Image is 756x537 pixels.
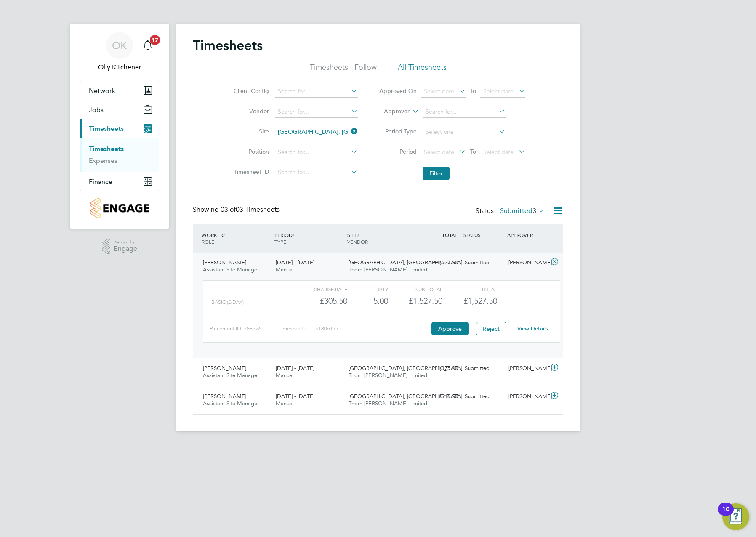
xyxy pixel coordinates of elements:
[276,400,294,407] span: Manual
[722,503,749,530] button: Open Resource Center, 10 new notifications
[345,227,418,249] div: SITE
[275,167,358,178] input: Search for...
[349,364,462,372] span: [GEOGRAPHIC_DATA], [GEOGRAPHIC_DATA]
[505,362,549,375] div: [PERSON_NAME]
[349,372,427,379] span: Thorn [PERSON_NAME] Limited
[274,238,286,245] span: TYPE
[114,245,137,253] span: Engage
[89,106,104,114] span: Jobs
[505,227,549,242] div: APPROVER
[293,231,294,238] span: /
[80,62,159,72] span: Olly Kitchener
[476,205,546,217] div: Status
[231,148,269,155] label: Position
[276,259,314,266] span: [DATE] - [DATE]
[424,148,454,156] span: Select date
[468,146,479,157] span: To
[461,256,505,270] div: Submitted
[349,393,462,400] span: [GEOGRAPHIC_DATA], [GEOGRAPHIC_DATA]
[483,148,514,156] span: Select date
[203,259,246,266] span: [PERSON_NAME]
[379,87,417,95] label: Approved On
[231,87,269,95] label: Client Config
[442,284,497,294] div: Total
[80,138,159,172] div: Timesheets
[461,390,505,404] div: Submitted
[89,125,124,133] span: Timesheets
[442,231,457,238] span: TOTAL
[468,85,479,96] span: To
[293,294,347,308] div: £305.50
[150,35,160,45] span: 17
[463,296,497,306] span: £1,527.50
[211,299,244,305] span: Basic (£/day)
[139,32,156,59] a: 17
[202,238,214,245] span: ROLE
[398,62,447,77] li: All Timesheets
[275,126,358,138] input: Search for...
[275,106,358,118] input: Search for...
[272,227,345,249] div: PERIOD
[203,393,246,400] span: [PERSON_NAME]
[372,107,410,116] label: Approver
[80,100,159,119] button: Jobs
[102,239,138,255] a: Powered byEngage
[379,128,417,135] label: Period Type
[223,231,225,238] span: /
[423,106,506,118] input: Search for...
[89,178,112,186] span: Finance
[203,364,246,372] span: [PERSON_NAME]
[505,390,549,404] div: [PERSON_NAME]
[276,372,294,379] span: Manual
[293,284,347,294] div: Charge rate
[423,126,506,138] input: Select one
[431,322,469,335] button: Approve
[349,266,427,273] span: Thorn [PERSON_NAME] Limited
[424,88,454,95] span: Select date
[357,231,359,238] span: /
[349,259,462,266] span: [GEOGRAPHIC_DATA], [GEOGRAPHIC_DATA]
[476,322,506,335] button: Reject
[80,32,159,72] a: OKOlly Kitchener
[231,128,269,135] label: Site
[221,205,236,214] span: 03 of
[461,227,505,242] div: STATUS
[505,256,549,270] div: [PERSON_NAME]
[80,81,159,100] button: Network
[275,86,358,98] input: Search for...
[276,364,314,372] span: [DATE] - [DATE]
[388,284,442,294] div: Sub Total
[203,400,259,407] span: Assistant Site Manager
[500,207,545,215] label: Submitted
[80,119,159,138] button: Timesheets
[112,40,127,51] span: OK
[200,227,272,249] div: WORKER
[517,325,548,332] a: View Details
[418,390,461,404] div: £916.50
[418,362,461,375] div: £1,175.00
[722,509,729,520] div: 10
[231,168,269,175] label: Timesheet ID
[379,148,417,155] label: Period
[80,198,159,218] a: Go to home page
[483,88,514,95] span: Select date
[278,322,429,335] div: Timesheet ID: TS1806177
[532,207,536,215] span: 3
[114,239,137,246] span: Powered by
[347,238,368,245] span: VENDOR
[89,157,117,165] a: Expenses
[349,400,427,407] span: Thorn [PERSON_NAME] Limited
[193,205,281,214] div: Showing
[461,362,505,375] div: Submitted
[423,167,450,180] button: Filter
[276,393,314,400] span: [DATE] - [DATE]
[418,256,461,270] div: £1,527.50
[80,172,159,191] button: Finance
[89,145,124,153] a: Timesheets
[203,372,259,379] span: Assistant Site Manager
[231,107,269,115] label: Vendor
[70,24,169,229] nav: Main navigation
[276,266,294,273] span: Manual
[221,205,280,214] span: 03 Timesheets
[388,294,442,308] div: £1,527.50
